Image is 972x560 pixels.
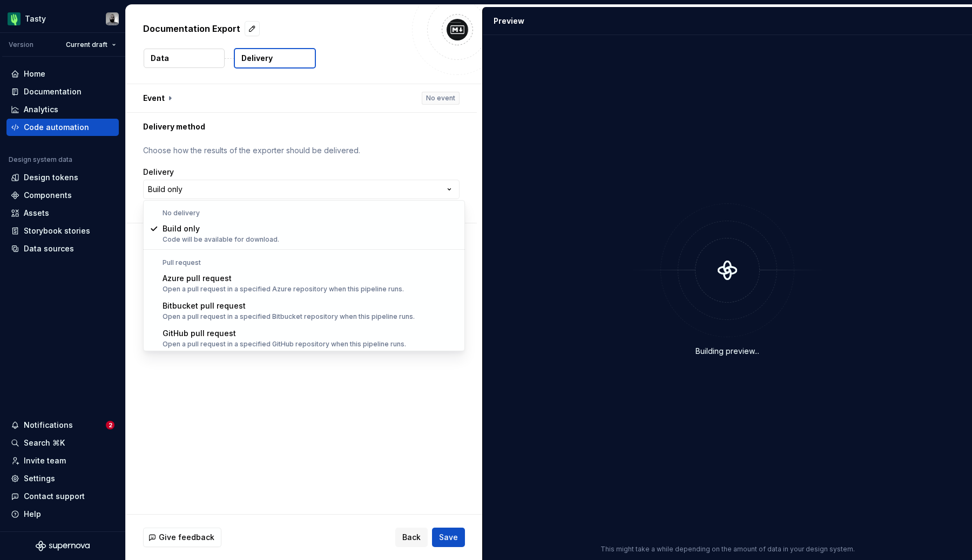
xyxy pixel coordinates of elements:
[163,301,246,310] span: Bitbucket pull request
[163,329,236,338] span: GitHub pull request
[163,285,404,293] div: Open a pull request in a specified Azure repository when this pipeline runs.
[163,235,279,244] div: Code will be available for download.
[163,274,232,283] span: Azure pull request
[145,258,463,267] div: Pull request
[163,224,200,233] span: Build only
[163,340,406,349] div: Open a pull request in a specified GitHub repository when this pipeline runs.
[163,312,415,321] div: Open a pull request in a specified Bitbucket repository when this pipeline runs.
[145,209,463,217] div: No delivery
